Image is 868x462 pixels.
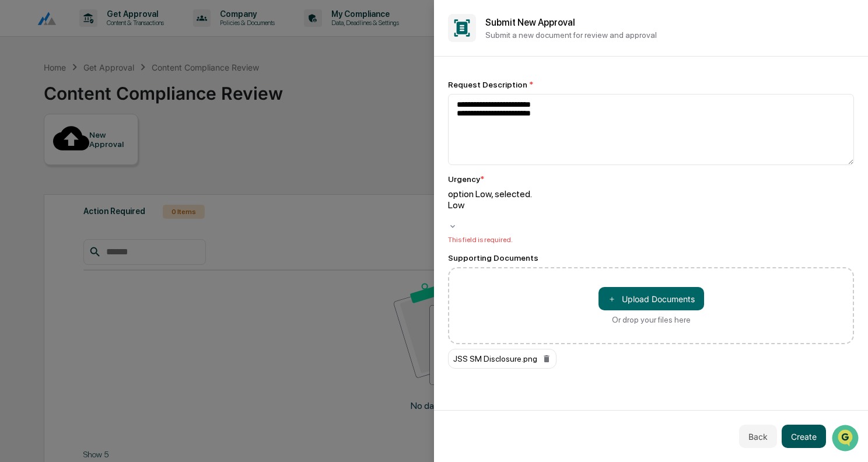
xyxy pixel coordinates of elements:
span: option Low, selected. [448,188,532,199]
span: Data Lookup [23,169,73,181]
span: ＋ [608,293,616,304]
img: f2157a4c-a0d3-4daa-907e-bb6f0de503a5-1751232295721 [2,4,28,25]
div: Request Description [448,80,854,89]
a: Powered byPylon [82,197,141,206]
div: Or drop your files here [612,315,691,324]
span: Pylon [116,198,141,206]
a: 🔎Data Lookup [7,164,78,185]
p: Submit a new document for review and approval [485,30,854,40]
div: 🔎 [12,170,21,180]
div: Low [448,199,854,211]
div: Urgency [448,174,484,184]
button: Or drop your files here [598,287,704,310]
div: Supporting Documents [448,253,854,262]
div: 🖐️ [12,148,21,157]
p: How can we help? [12,24,212,43]
div: JSS SM Disclosure.png [448,349,556,369]
button: Start new chat [198,93,212,107]
button: Back [739,425,777,448]
a: 🖐️Preclearance [7,142,80,163]
span: Attestations [96,147,145,159]
div: This field is required. [448,236,854,244]
button: Open customer support [2,2,28,28]
button: Create [782,425,826,448]
span: Preclearance [23,147,75,159]
a: 🗄️Attestations [80,142,149,163]
img: 1746055101610-c473b297-6a78-478c-a979-82029cc54cd1 [12,89,33,110]
div: Start new chat [40,89,191,101]
div: 🗄️ [85,148,94,157]
div: We're available if you need us! [40,101,148,110]
h2: Submit New Approval [485,17,854,28]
